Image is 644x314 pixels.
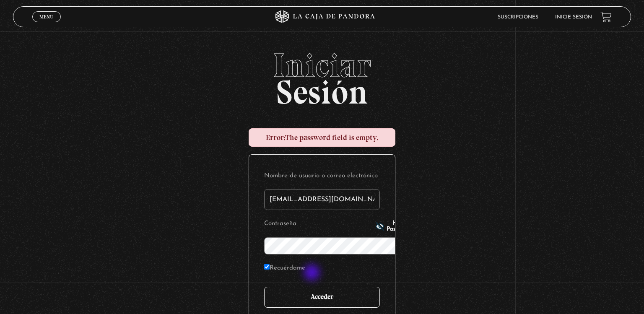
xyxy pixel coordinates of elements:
[387,221,411,232] span: Hide Password
[266,133,285,142] strong: Error:
[600,11,612,22] a: View your shopping cart
[264,264,270,270] input: Recuérdame
[264,170,380,183] label: Nombre de usuario o correo electrónico
[264,218,373,231] label: Contraseña
[39,14,53,19] span: Menu
[13,49,631,102] h2: Sesión
[555,15,592,20] a: Inicie sesión
[264,262,305,275] label: Recuérdame
[249,128,395,147] div: The password field is empty.
[264,287,380,308] input: Acceder
[498,15,538,20] a: Suscripciones
[376,221,411,232] button: Hide Password
[13,49,631,82] span: Iniciar
[37,21,57,27] span: Cerrar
